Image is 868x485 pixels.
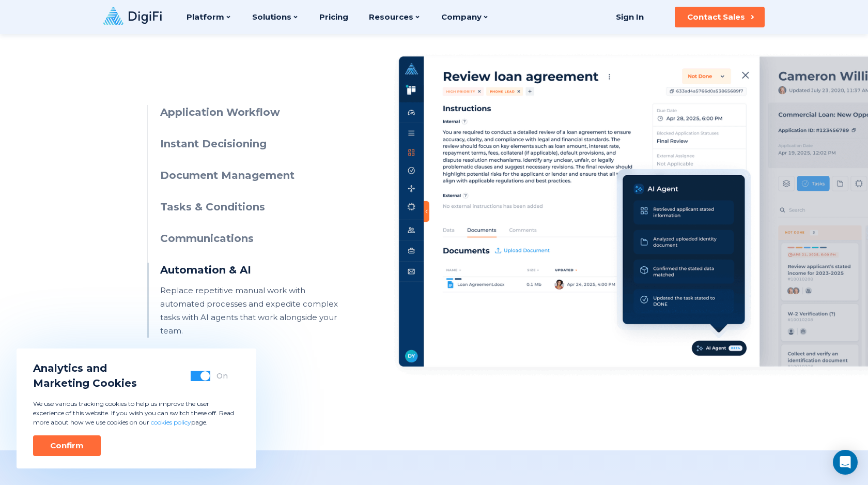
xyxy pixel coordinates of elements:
span: Marketing Cookies [33,376,137,391]
p: Replace repetitive manual work with automated processes and expedite complex tasks with AI agents... [160,284,348,338]
a: cookies policy [151,418,191,426]
h3: Instant Decisioning [160,137,348,151]
a: Sign In [603,7,656,27]
button: Confirm [33,435,101,456]
h3: Tasks & Conditions [160,200,348,215]
span: Analytics and [33,361,137,376]
button: Contact Sales [675,7,765,27]
div: Open Intercom Messenger [833,450,858,475]
h3: Communications [160,231,348,246]
h3: Automation & AI [160,263,348,278]
div: On [216,371,228,381]
h3: Document Management [160,168,348,183]
div: Contact Sales [687,12,745,22]
h3: Application Workflow [160,105,348,120]
div: Confirm [50,441,84,451]
p: We use various tracking cookies to help us improve the user experience of this website. If you wi... [33,399,240,427]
